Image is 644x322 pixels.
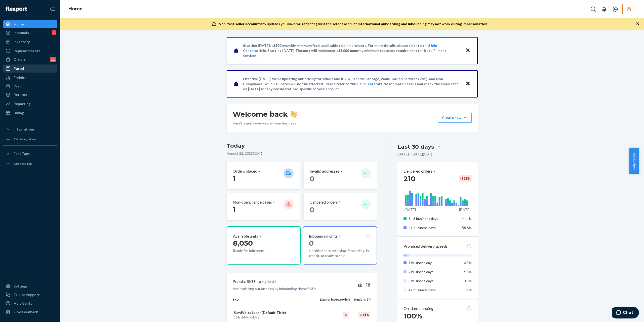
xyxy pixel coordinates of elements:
[14,127,35,132] div: Integrations
[14,39,30,44] div: Inventory
[3,299,57,307] a: Help Center
[303,226,377,265] button: Inbounding units0No shipments receiving, forwarding, in transit, or ready to ship
[14,22,24,27] div: Home
[310,199,338,205] p: Canceled orders
[358,312,370,318] div: 0 of 5
[219,22,260,26] span: Non-test seller account:
[14,292,40,297] div: Talk to Support
[64,2,87,16] ol: breadcrumbs
[14,30,29,35] div: Inbounds
[3,74,57,82] a: Freight
[464,270,472,274] span: 4.8%
[233,248,279,253] p: Ready for fulfillment
[3,291,57,299] button: Talk to Support
[304,162,377,189] button: Invalid addresses 0
[14,84,21,89] div: Prep
[459,175,472,182] div: -37.5 %
[233,199,272,205] p: Non-compliance cases
[309,248,370,258] p: No shipments receiving, forwarding, in transit, or ready to ship
[459,207,470,212] p: [DATE]
[404,174,416,183] span: 210
[304,193,377,220] button: Canceled orders 0
[273,43,318,48] span: $500 monthly minimum fee
[3,160,57,168] a: Add Fast Tag
[599,4,609,14] button: Open notifications
[309,239,314,247] span: 0
[3,47,57,55] a: Replenishments
[3,308,57,316] button: Give Feedback
[397,152,432,157] p: [DATE] - [DATE] ( CDT )
[3,29,57,37] a: Inbounds1
[233,205,236,214] span: 1
[3,65,57,73] a: Parcel
[610,4,620,14] button: Open account menu
[14,151,30,156] div: Fast Tags
[320,297,350,306] th: Days of inventory left
[14,57,26,62] div: Orders
[52,30,56,35] div: 1
[233,297,320,306] th: SKU
[14,75,26,80] div: Freight
[14,66,24,71] div: Parcel
[290,111,297,118] img: hand-wave emoji
[14,101,30,106] div: Reporting
[309,233,338,239] p: Inbounding units
[404,243,448,249] p: Promised delivery speeds
[219,21,488,26] div: Any updates you make will reflect against the seller's account.
[357,82,377,86] a: Help Center
[462,226,472,230] span: 58.6%
[68,6,83,12] a: Home
[404,168,436,174] button: Delivered orders
[409,278,458,283] p: 3 business days
[3,55,57,63] a: Orders11
[405,207,416,212] p: [DATE]
[350,297,371,302] div: Regions
[233,174,236,183] span: 1
[3,135,57,143] a: Add Integration
[358,22,488,26] span: International onboarding and inbounding may not work during impersonation.
[234,315,319,319] p: sold · available
[338,48,385,53] span: $5,000 monthly minimum fee
[47,4,57,14] button: Close Navigation
[310,168,339,174] p: Invalid addresses
[227,226,301,265] button: Available units8,050Ready for fulfillment
[3,125,57,133] button: Integrations
[409,216,458,221] p: 1 - 3 business days
[243,43,461,58] p: Starting [DATE], a is applicable to all merchants. For more details, please refer to this article...
[409,225,458,230] p: 4+ business days
[310,205,314,214] span: 0
[3,100,57,108] a: Reporting
[3,20,57,28] a: Home
[14,162,32,166] div: Add Fast Tag
[14,284,28,289] div: Settings
[14,48,40,53] div: Replenishments
[343,312,349,318] div: 0
[3,282,57,290] a: Settings
[14,301,34,306] div: Help Center
[404,306,433,311] p: On-time shipping
[14,137,36,141] div: Add Integration
[233,168,257,174] p: Orders placed
[409,269,458,274] p: 2 business days
[233,239,253,247] span: 8,050
[227,142,377,150] h3: Today
[234,310,319,315] p: SurviVolts Laser (Default Title)
[243,76,461,91] p: Effective [DATE], we're updating our pricing for Wholesale (B2B), Reserve Storage, Value-Added Se...
[629,148,639,174] button: Help Center
[234,315,239,319] span: 564
[409,260,458,265] p: 1 business day
[3,109,57,117] a: Billing
[233,279,277,284] p: Popular SKUs to replenish
[227,193,300,220] button: Non-compliance cases 1
[50,57,56,62] div: 11
[227,151,377,156] p: August 22, 2025 ( CDT )
[464,261,472,265] span: 0.5%
[227,162,300,189] button: Orders placed 1
[246,315,248,319] span: 0
[14,309,38,314] div: Give Feedback
[588,4,598,14] button: Open Search Box
[397,143,434,151] div: Last 30 days
[404,312,422,320] span: 100%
